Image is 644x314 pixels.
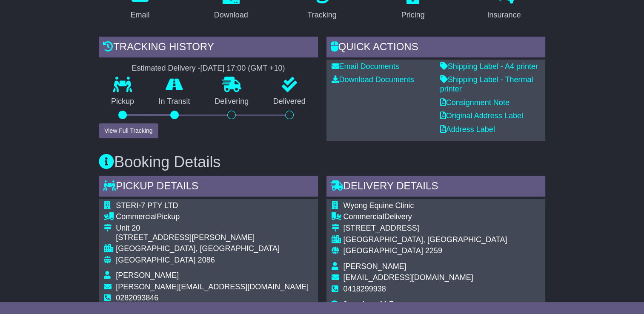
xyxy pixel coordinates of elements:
div: Pricing [401,9,425,21]
a: Consignment Note [440,98,509,107]
div: Delivery Details [326,176,545,199]
a: Email Documents [332,62,399,71]
a: Shipping Label - A4 printer [440,62,538,71]
span: 0418299938 [343,285,386,293]
div: [GEOGRAPHIC_DATA], [GEOGRAPHIC_DATA] [116,244,309,254]
span: [PERSON_NAME][EMAIL_ADDRESS][DOMAIN_NAME] [116,283,309,291]
div: Tracking [307,9,336,21]
span: Commercial [116,212,157,221]
span: [GEOGRAPHIC_DATA] [343,246,423,255]
span: STERI-7 PTY LTD [116,201,178,210]
div: Tracking history [99,37,318,60]
div: Quick Actions [326,37,545,60]
div: [GEOGRAPHIC_DATA], [GEOGRAPHIC_DATA] [343,235,507,245]
div: [DATE] 17:00 (GMT +10) [200,64,285,73]
span: [PERSON_NAME] [343,262,406,271]
p: Delivered [261,97,318,106]
div: Download [214,9,248,21]
div: Pickup [116,212,309,222]
p: Pickup [99,97,146,106]
span: Wyong Equine Clinic [343,201,414,210]
span: [GEOGRAPHIC_DATA] [116,256,195,264]
span: 2259 [425,246,442,255]
div: [STREET_ADDRESS] [343,224,507,233]
div: Delivery [343,212,507,222]
span: Commercial [343,212,384,221]
span: 2086 [198,256,215,264]
span: [EMAIL_ADDRESS][DOMAIN_NAME] [343,273,473,282]
div: Estimated Delivery - [99,64,318,73]
a: Download Documents [332,75,414,84]
div: [STREET_ADDRESS][PERSON_NAME] [116,233,309,243]
div: Insurance [487,9,521,21]
a: Address Label [440,125,495,134]
div: Email [131,9,150,21]
div: Unit 20 [116,224,309,233]
button: View Full Tracking [99,123,158,138]
div: Pickup Details [99,176,318,199]
span: 9am-4pm, M-F [343,300,394,308]
a: Original Address Label [440,111,523,120]
span: 0282093846 [116,294,158,302]
span: [PERSON_NAME] [116,271,179,280]
p: In Transit [146,97,203,106]
p: Delivering [202,97,261,106]
a: Shipping Label - Thermal printer [440,75,533,93]
h3: Booking Details [99,154,545,171]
